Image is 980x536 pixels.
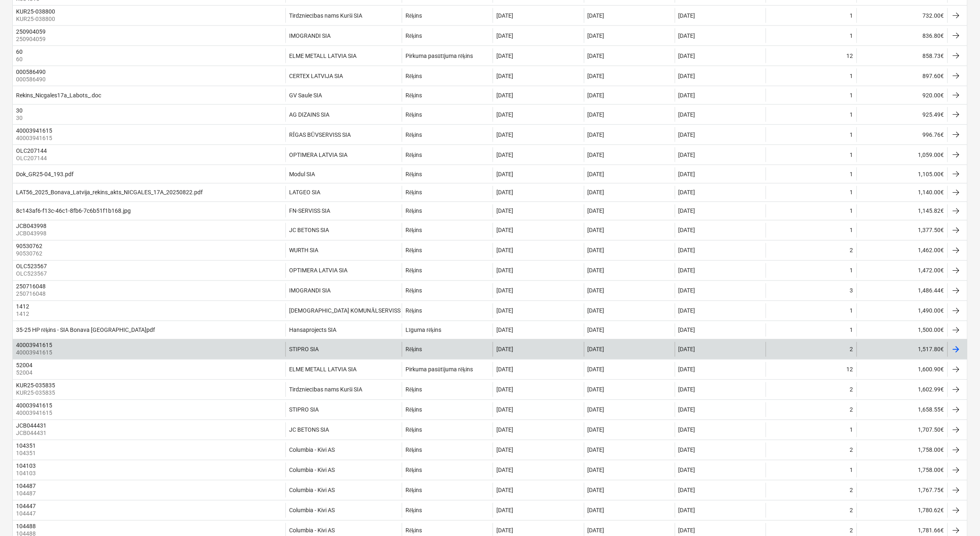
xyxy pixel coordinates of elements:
div: [DATE] [496,53,513,59]
div: [DATE] [679,308,695,314]
p: JCB043998 [16,230,48,238]
div: IMOGRANDI SIA [289,32,331,39]
div: 1 [850,92,853,99]
div: [DATE] [496,171,513,177]
iframe: Chat Widget [939,497,980,536]
div: [DATE] [588,346,605,353]
div: JCB043998 [16,223,46,230]
div: 1,517.80€ [857,342,948,357]
div: [DATE] [496,227,513,234]
div: Līguma rēķins [405,327,441,334]
div: [DATE] [588,407,605,413]
p: KUR25-035835 [16,389,57,397]
div: Tirdzniecības nams Kurši SIA [289,12,362,19]
div: 30 [16,107,23,114]
div: ELME METALL LATVIA SIA [289,53,357,59]
div: 2 [850,407,853,413]
div: LATGEO SIA [289,189,320,196]
div: STIPRO SIA [289,407,319,413]
div: STIPRO SIA [289,346,319,353]
div: 2 [850,346,853,353]
div: Rēķins [405,152,422,159]
div: [DATE] [588,308,605,314]
div: [DATE] [679,327,695,334]
div: [DATE] [679,32,695,39]
div: 1,486.44€ [857,283,948,298]
div: [DATE] [679,227,695,234]
div: [DATE] [588,447,605,453]
div: GV Saule SIA [289,92,322,99]
div: [DATE] [679,447,695,453]
div: 8c143af6-f13c-46c1-8fb6-7c6b51f1b168.jpg [16,208,131,214]
p: 250904059 [16,35,47,43]
div: Columbia - Kivi AS [289,527,335,534]
div: 1,462.00€ [857,243,948,258]
div: [DATE] [496,267,513,274]
div: RĪGAS BŪVSERVISS SIA [289,131,351,138]
div: Rēķins [405,111,422,118]
div: Rēķins [405,32,422,39]
div: Tirdzniecības nams Kurši SIA [289,386,362,393]
div: 1,780.62€ [857,503,948,518]
div: [DATE] [588,527,605,534]
div: 104487 [16,483,36,490]
div: ELME METALL LATVIA SIA [289,366,357,373]
div: 1 [850,208,853,214]
div: 104103 [16,463,36,469]
div: Rēķins [405,171,422,178]
div: 2 [850,386,853,393]
div: 12 [847,366,853,373]
div: [DATE] [679,427,695,433]
p: 30 [16,114,24,122]
div: 1,059.00€ [857,147,948,162]
div: Modul SIA [289,171,315,177]
div: 858.73€ [857,48,948,63]
div: [DATE] [496,487,513,494]
div: [DATE] [679,366,695,373]
div: 250904059 [16,28,46,35]
div: 1,707.50€ [857,423,948,437]
div: [DATE] [496,92,513,99]
div: JCB044431 [16,423,46,429]
p: 40003941615 [16,349,54,357]
div: 104488 [16,523,36,530]
div: Columbia - Kivi AS [289,447,335,453]
div: OPTIMERA LATVIA SIA [289,152,348,158]
div: 1,500.00€ [857,324,948,337]
p: KUR25-038800 [16,15,57,23]
div: Pirkuma pasūtījuma rēķins [405,366,473,373]
div: [DATE] [496,527,513,534]
div: [DATE] [496,346,513,353]
div: [DATE] [496,189,513,196]
p: JCB044431 [16,429,48,437]
div: [DATE] [679,171,695,177]
div: [DATE] [679,247,695,254]
div: [DATE] [496,308,513,314]
div: [DATE] [588,111,605,118]
div: Rēķins [405,447,422,454]
div: [DATE] [496,152,513,158]
div: [DEMOGRAPHIC_DATA] KOMUNĀLSERVISS SIA [289,308,410,315]
div: 732.00€ [857,8,948,23]
div: 1,377.50€ [857,223,948,238]
div: 1 [850,227,853,234]
div: [DATE] [679,92,695,99]
div: [DATE] [496,288,513,294]
div: Columbia - Kivi AS [289,467,335,474]
div: 1 [850,32,853,39]
div: Rēķins [405,507,422,514]
div: 52004 [16,362,32,369]
div: 1,472.00€ [857,263,948,278]
div: 2 [850,247,853,254]
div: AG DIZAINS SIA [289,111,329,118]
p: 60 [16,55,24,63]
div: [DATE] [679,407,695,413]
div: Dok_GR25-04_193.pdf [16,171,74,177]
div: [DATE] [496,32,513,39]
div: [DATE] [496,208,513,214]
div: 40003941615 [16,403,52,409]
div: [DATE] [588,467,605,474]
p: 40003941615 [16,134,54,142]
div: Rēķins [405,467,422,474]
